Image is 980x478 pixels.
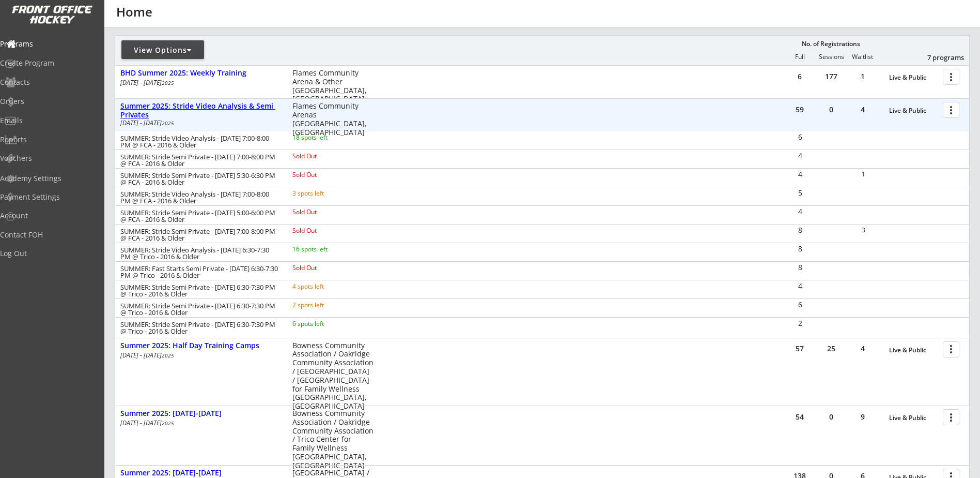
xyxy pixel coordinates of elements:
div: 3 spots left [292,190,359,197]
div: SUMMER: Stride Video Analysis - [DATE] 6:30-7:30 PM @ Trico - 2016 & Older [120,247,278,260]
div: Summer 2025: [DATE]-[DATE] [120,409,282,418]
div: SUMMER: Stride Video Analysis - [DATE] 7:00-8:00 PM @ FCA - 2016 & Older [120,135,278,148]
div: 177 [816,73,847,80]
div: SUMMER: Stride Semi Private - [DATE] 6:30-7:30 PM @ Trico - 2016 & Older [120,284,278,297]
div: 6 [785,301,815,308]
div: [DATE] - [DATE] [120,80,278,86]
button: more_vert [943,341,959,357]
div: [DATE] - [DATE] [120,120,278,126]
div: 0 [816,413,847,421]
div: Live & Public [889,107,938,114]
div: Live & Public [889,74,938,81]
div: SUMMER: Stride Semi Private - [DATE] 7:00-8:00 PM @ FCA - 2016 & Older [120,154,278,167]
div: 9 [847,413,878,421]
div: Bowness Community Association / Oakridge Community Association / Trico Center for Family Wellness... [292,409,374,470]
div: 8 [785,245,815,252]
em: 2025 [162,119,174,127]
div: 6 [784,73,815,80]
em: 2025 [162,352,174,359]
div: Flames Community Arena & Other [GEOGRAPHIC_DATA], [GEOGRAPHIC_DATA] [292,69,374,103]
div: Waitlist [847,53,878,61]
div: 0 [816,106,847,113]
div: 3 [848,227,879,233]
div: SUMMER: Stride Semi Private - [DATE] 7:00-8:00 PM @ FCA - 2016 & Older [120,228,278,242]
div: 4 [847,345,878,352]
div: 4 [785,208,815,215]
button: more_vert [943,409,959,425]
div: 4 [847,106,878,113]
div: 25 [816,345,847,352]
em: 2025 [162,79,174,86]
div: 59 [784,106,815,113]
button: more_vert [943,102,959,118]
div: 4 [785,171,815,178]
div: Flames Community Arenas [GEOGRAPHIC_DATA], [GEOGRAPHIC_DATA] [292,102,374,137]
div: 2 spots left [292,302,359,308]
div: 57 [784,345,815,352]
div: 1 [847,73,878,80]
div: Summer 2025: Half Day Training Camps [120,341,282,350]
div: SUMMER: Stride Semi Private - [DATE] 6:30-7:30 PM @ Trico - 2016 & Older [120,303,278,316]
div: Full [784,53,815,61]
div: Sold Out [292,265,359,271]
div: Bowness Community Association / Oakridge Community Association / [GEOGRAPHIC_DATA] / [GEOGRAPHIC_... [292,341,374,411]
div: SUMMER: Stride Video Analysis - [DATE] 7:00-8:00 PM @ FCA - 2016 & Older [120,191,278,204]
div: 4 spots left [292,283,359,290]
div: 4 [785,282,815,290]
div: Sold Out [292,153,359,159]
div: No. of Registrations [799,40,863,48]
div: Summer 2025: [DATE]-[DATE] [120,469,282,477]
div: Sold Out [292,172,359,178]
div: 54 [784,413,815,421]
div: 16 spots left [292,246,359,252]
div: SUMMER: Stride Semi Private - [DATE] 5:00-6:00 PM @ FCA - 2016 & Older [120,210,278,223]
em: 2025 [162,420,174,427]
div: Sold Out [292,228,359,234]
div: Live & Public [889,347,938,354]
div: SUMMER: Stride Semi Private - [DATE] 6:30-7:30 PM @ Trico - 2016 & Older [120,321,278,335]
div: 7 programs [910,53,964,62]
div: 2 [785,320,815,327]
div: 18 spots left [292,135,359,141]
div: [DATE] - [DATE] [120,420,278,426]
div: 5 [785,189,815,197]
div: Live & Public [889,414,938,422]
button: more_vert [943,69,959,85]
div: [DATE] - [DATE] [120,352,278,358]
div: 8 [785,227,815,234]
div: 4 [785,152,815,159]
div: Sold Out [292,209,359,215]
div: BHD Summer 2025: Weekly Training [120,69,282,78]
div: 6 [785,133,815,141]
div: 8 [785,264,815,271]
div: View Options [121,45,204,55]
div: 1 [848,171,879,177]
div: 6 spots left [292,321,359,327]
div: SUMMER: Fast Starts Semi Private - [DATE] 6:30-7:30 PM @ Trico - 2016 & Older [120,265,278,279]
div: Summer 2025: Stride Video Analysis & Semi Privates [120,102,282,119]
div: SUMMER: Stride Semi Private - [DATE] 5:30-6:30 PM @ FCA - 2016 & Older [120,172,278,186]
div: Sessions [816,53,847,61]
